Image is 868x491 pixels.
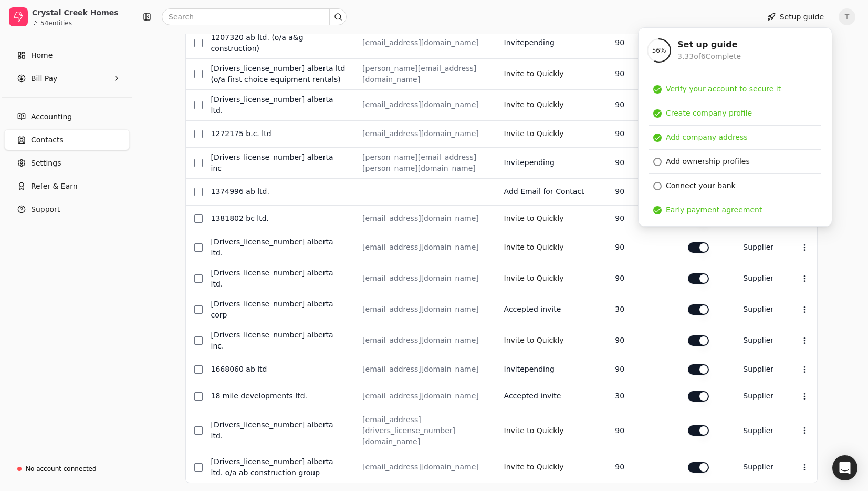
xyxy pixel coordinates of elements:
div: 30 [615,391,671,402]
div: Open Intercom Messenger [832,455,857,480]
div: Supplier [743,304,779,315]
div: 1207320 AB Ltd. (o/a A&G Construction) [211,32,346,54]
div: Supplier [743,335,779,346]
div: 54 entities [40,20,72,26]
div: [EMAIL_ADDRESS][DOMAIN_NAME] [362,213,487,224]
div: Invite pending [504,364,599,375]
div: No account connected [26,464,97,474]
div: Add ownership profiles [666,156,750,167]
button: Select row [194,274,203,283]
div: [DRIVERS_LICENSE_NUMBER] Alberta Ltd. [211,420,346,442]
div: [EMAIL_ADDRESS][DOMAIN_NAME] [362,462,487,473]
div: [EMAIL_ADDRESS][DOMAIN_NAME] [362,128,487,139]
div: [DRIVERS_LICENSE_NUMBER] Alberta Inc. [211,330,346,352]
div: Add company address [666,132,748,143]
button: Select row [194,188,203,196]
button: Select row [194,305,203,314]
button: Invite to Quickly [504,239,564,256]
button: Select row [194,243,203,252]
div: [EMAIL_ADDRESS][DOMAIN_NAME] [362,99,487,110]
div: [EMAIL_ADDRESS][DOMAIN_NAME] [362,304,487,315]
div: Supplier [743,273,779,284]
div: 1381802 BC Ltd. [211,213,346,224]
div: [DRIVERS_LICENSE_NUMBER] Alberta Ltd. o/a AB Construction Group [211,456,346,478]
button: Select row [194,392,203,401]
div: [EMAIL_ADDRESS][DOMAIN_NAME] [362,273,487,284]
div: [EMAIL_ADDRESS][DOMAIN_NAME] [362,242,487,253]
div: [PERSON_NAME][EMAIL_ADDRESS][DOMAIN_NAME] [362,63,487,85]
div: [DRIVERS_LICENSE_NUMBER] Alberta Corp [211,299,346,321]
div: Invite pending [504,37,599,48]
div: 90 [615,462,671,473]
button: Select row [194,426,203,435]
a: No account connected [4,459,130,478]
div: 30 [615,304,671,315]
div: 1668060 AB Ltd [211,364,346,375]
div: Invite pending [504,157,599,168]
div: Supplier [743,462,779,473]
div: 18 Mile Developments Ltd. [211,391,346,402]
div: 90 [615,242,671,253]
div: Supplier [743,364,779,375]
button: Select row [194,159,203,167]
div: 3.33 of 6 Complete [677,51,741,62]
div: [DRIVERS_LICENSE_NUMBER] Alberta Inc [211,152,346,174]
div: Connect your bank [666,180,736,191]
div: [EMAIL_ADDRESS][DOMAIN_NAME] [362,364,487,375]
button: Select row [194,70,203,78]
button: Invite to Quickly [504,97,564,114]
button: Select row [194,336,203,345]
span: Accounting [31,111,72,122]
button: Select row [194,130,203,138]
div: [PERSON_NAME][EMAIL_ADDRESS][PERSON_NAME][DOMAIN_NAME] [362,152,487,174]
a: Contacts [4,129,130,150]
button: Invite to Quickly [504,422,564,439]
a: Home [4,45,130,66]
div: 1374996 AB Ltd. [211,186,346,197]
div: 90 [615,273,671,284]
div: [DRIVERS_LICENSE_NUMBER] Alberta Ltd. [211,268,346,290]
div: 90 [615,186,671,197]
div: Verify your account to secure it [666,84,781,95]
button: Select row [194,101,203,109]
span: 56 % [652,46,666,55]
a: Accounting [4,106,130,127]
div: Create company profile [666,108,752,119]
div: [DRIVERS_LICENSE_NUMBER] Alberta Ltd (o/a First Choice Equipment Rentals) [211,63,346,85]
div: 90 [615,364,671,375]
button: T [839,8,855,25]
button: Select row [194,365,203,374]
button: Support [4,199,130,220]
span: Refer & Earn [31,181,78,192]
button: Refer & Earn [4,176,130,197]
div: 90 [615,99,671,110]
button: Select row [194,39,203,47]
div: Setup guide [638,27,832,227]
button: Invite to Quickly [504,66,564,83]
a: Settings [4,152,130,173]
div: Early payment agreement [666,204,762,216]
div: 90 [615,335,671,346]
button: Invite to Quickly [504,270,564,287]
div: 90 [615,157,671,168]
button: Invite to Quickly [504,210,564,227]
div: Add Email for Contact [504,186,599,197]
div: 1272175 B.C. Ltd [211,128,346,139]
div: [DRIVERS_LICENSE_NUMBER] Alberta Ltd. [211,94,346,116]
span: Contacts [31,135,64,146]
div: 90 [615,68,671,79]
button: Invite to Quickly [504,126,564,142]
div: 90 [615,425,671,436]
div: [EMAIL_ADDRESS][DOMAIN_NAME] [362,37,487,48]
span: Support [31,204,60,215]
div: 90 [615,213,671,224]
div: 90 [615,37,671,48]
button: Select row [194,214,203,223]
div: Set up guide [677,38,741,51]
div: Accepted invite [504,304,599,315]
div: [DRIVERS_LICENSE_NUMBER] Alberta Ltd. [211,237,346,259]
div: [EMAIL_ADDRESS][DOMAIN_NAME] [362,335,487,346]
button: Setup guide [759,8,832,25]
div: 90 [615,128,671,139]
